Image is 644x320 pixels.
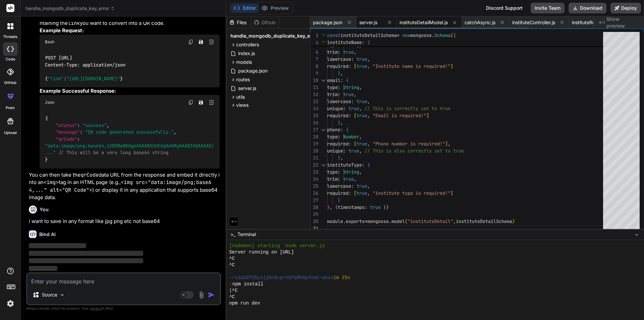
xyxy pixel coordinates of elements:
div: 10 [310,77,318,84]
span: Terminal [237,231,256,238]
div: 11 [310,84,318,91]
span: routes [236,76,250,83]
span: : [338,176,340,182]
span: String [343,169,359,175]
span: , [359,148,362,154]
span: ] [445,141,448,147]
span: true [348,105,359,111]
span: // This is correctly set to true [365,105,450,111]
strong: Example Successful Response: [40,88,116,94]
label: prem [6,105,15,111]
span: "instituteDetail" [408,218,453,224]
span: phone [327,127,340,133]
label: Upload [4,130,17,136]
span: : [348,63,351,69]
span: , [330,204,332,210]
span: : [338,169,340,175]
span: npm run dev [229,300,260,307]
div: 16 [310,119,318,126]
span: ‌ [29,251,143,256]
span: : [77,136,80,142]
span: required [327,112,348,119]
div: 27 [310,197,318,204]
button: Save file [196,98,206,107]
div: 19 [310,140,318,147]
span: : [351,183,354,189]
strong: Example Request: [40,27,84,34]
div: 29 [310,211,318,218]
span: . [389,218,391,224]
span: , [359,105,362,111]
code: <img src="data:image/png;base64,..." alt="QR Code"> [29,179,211,193]
div: 30 [310,218,318,225]
span: // This will be a very long base64 string [58,150,168,156]
span: index.js [237,49,256,57]
img: icon [208,291,215,298]
span: } [338,70,340,76]
span: : [340,77,343,83]
span: ) [512,218,515,224]
span: [nodemon] starting `node server.js` [229,243,328,249]
span: instituteDetailSchema [456,218,512,224]
span: true [357,98,367,104]
span: exports [346,218,365,224]
span: { [367,162,370,168]
div: 21 [310,154,318,162]
div: 9 [310,70,318,77]
span: : [77,122,80,128]
button: − [634,229,640,240]
span: npm install [232,281,263,287]
span: handle_mongodb_duplicate_key_error [25,5,115,12]
span: email [327,77,340,83]
span: ❯ [229,281,232,287]
span: } [45,156,48,163]
span: trim [327,91,338,97]
span: "data:image/png;base64,iVBORw0KGgoAAAANSUhEUgAAAMgAAADIAQAAAAD/..." [45,143,214,155]
span: , [359,84,362,90]
span: type [327,169,338,175]
span: type [327,134,338,140]
label: threads [3,34,17,40]
img: copy [188,100,194,105]
span: "qrCode" [56,136,77,142]
span: [ [354,141,357,147]
span: true [343,49,354,55]
img: Open in Browser [208,99,214,105]
span: instituteName [327,39,362,45]
span: ‌ [29,258,143,263]
div: 20 [310,147,318,154]
span: "[URL][DOMAIN_NAME]" [66,76,120,82]
div: Discord Support [482,3,527,13]
span: true [343,91,354,97]
span: { [335,204,338,210]
span: [ [354,63,357,69]
span: 4 [310,39,318,46]
span: mongoose [410,32,432,38]
span: , [354,176,357,182]
p: You can then take the data URL from the response and embed it directly into an tag in an HTML pag... [29,171,220,201]
span: [ [354,112,357,119]
div: Files [226,19,251,26]
span: lowercase [327,56,351,62]
span: : [338,84,340,90]
span: "institute type is required!" [373,190,450,196]
span: Show preview [606,16,639,29]
span: } [338,197,340,203]
span: : [362,162,365,168]
span: : [351,98,354,104]
div: 26 [310,190,318,197]
span: instituteRoutes.js [572,19,609,26]
span: − [635,231,639,238]
span: : [351,56,354,62]
span: unique [327,148,343,154]
span: , [107,122,109,128]
span: true [357,63,367,69]
span: instituteDetailModel.js [399,19,448,26]
span: , [367,190,370,196]
span: true [357,190,367,196]
span: >_ [230,231,235,238]
span: models [236,59,252,65]
span: controllers [236,41,259,48]
button: Download [569,3,606,13]
span: 3 [310,32,318,39]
